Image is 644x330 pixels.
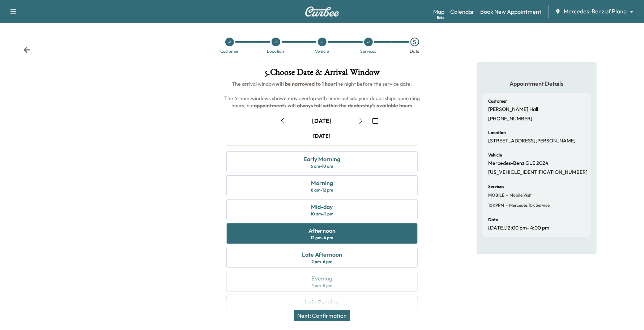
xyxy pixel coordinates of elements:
[308,226,336,235] div: Afternoon
[433,7,444,16] a: MapBeta
[488,192,504,198] span: MOBILE
[508,202,550,208] span: Mercedes 10k Service
[564,7,627,16] span: Mercedes-Benz of Plano
[504,192,508,199] span: -
[488,184,504,189] h6: Services
[315,49,329,53] div: Vehicle
[311,179,333,187] div: Morning
[23,46,30,53] div: Back
[488,202,504,208] span: 10KPPM
[303,155,340,163] div: Early Morning
[450,7,474,16] a: Calendar
[312,117,332,125] div: [DATE]
[488,218,498,222] h6: Date
[311,202,333,211] div: Mid-day
[311,163,333,169] div: 6 am - 10 am
[488,99,507,103] h6: Customer
[410,49,419,53] div: Date
[311,187,333,193] div: 8 am - 12 pm
[508,192,532,198] span: Mobile Visit
[221,68,424,80] h1: 5 . Choose Date & Arrival Window
[294,310,350,321] button: Next: Confirmation
[504,202,508,209] span: -
[305,7,340,17] img: Curbee Logo
[488,116,532,122] p: [PHONE_NUMBER]
[311,211,333,217] div: 10 am - 2 pm
[482,80,591,87] h5: Appointment Details
[488,169,588,176] p: [US_VEHICLE_IDENTIFICATION_NUMBER]
[488,106,538,113] p: [PERSON_NAME] Hall
[437,15,444,20] div: Beta
[254,102,412,109] b: appointments will always fall within the dealership's available hours
[488,160,548,167] p: Mercedes-Benz GLE 2024
[488,130,506,135] h6: Location
[488,225,549,231] p: [DATE] , 12:00 pm - 4:00 pm
[302,250,342,259] div: Late Afternoon
[220,49,239,53] div: Customer
[480,7,541,16] a: Book New Appointment
[488,153,502,157] h6: Vehicle
[488,138,576,144] p: [STREET_ADDRESS][PERSON_NAME]
[311,259,332,265] div: 2 pm - 6 pm
[361,49,376,53] div: Services
[313,132,330,140] div: [DATE]
[224,81,421,109] span: The arrival window the night before the service date. The 4-hour windows shown may overlap with t...
[276,81,336,87] b: will be narrowed to 1 hour
[267,49,285,53] div: Location
[311,235,333,241] div: 12 pm - 4 pm
[410,38,419,46] div: 5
